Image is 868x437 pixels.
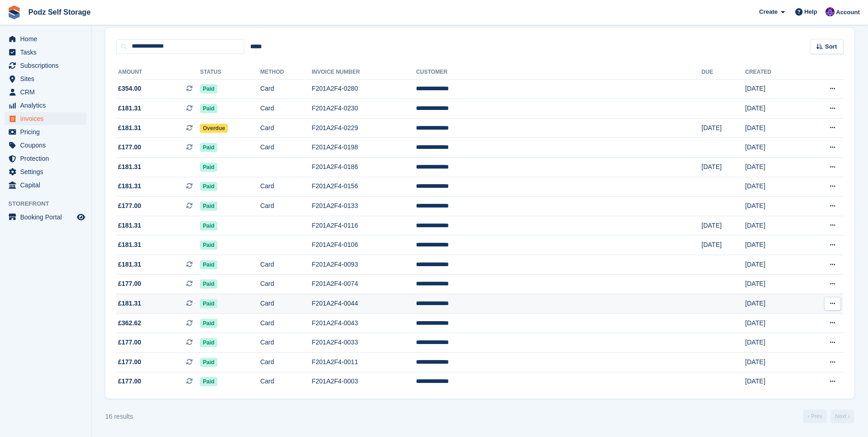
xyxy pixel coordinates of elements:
[118,84,141,93] span: £354.00
[312,235,416,255] td: F201A2F4-0106
[33,170,176,199] div: It's urgent and stopping me from doing my work.
[105,412,133,421] div: 16 results
[801,410,856,423] nav: Page
[260,79,312,99] td: Card
[40,176,168,194] div: It's urgent and stopping me from doing my work.
[15,246,50,252] div: Fin • 5m ago
[200,240,217,250] span: Paid
[745,255,802,275] td: [DATE]
[20,211,75,224] span: Booking Portal
[7,207,150,245] div: Understood! We'll connect you with the support team, and they'll get back to you as quickly as po...
[200,182,217,191] span: Paid
[5,86,86,98] a: menu
[118,299,141,308] span: £181.31
[118,104,141,113] span: £181.31
[118,279,141,289] span: £177.00
[5,59,86,72] a: menu
[260,197,312,216] td: Card
[5,179,86,191] a: menu
[701,65,745,80] th: Due
[312,372,416,391] td: F201A2F4-0003
[701,235,745,255] td: [DATE]
[701,118,745,138] td: [DATE]
[312,177,416,197] td: F201A2F4-0156
[312,118,416,138] td: F201A2F4-0229
[260,118,312,138] td: Card
[15,131,143,158] div: To help our team provide the best service, can you tell us how urgent your issue is?
[312,274,416,294] td: F201A2F4-0074
[7,207,176,265] div: Fin says…
[260,65,312,80] th: Method
[200,124,228,133] span: Overdue
[745,65,802,80] th: Created
[118,221,141,230] span: £181.31
[113,104,168,113] div: Get more help 👤
[260,274,312,294] td: Card
[25,5,94,20] a: Podz Self Storage
[54,273,61,280] img: Profile image for Brian
[8,199,91,208] span: Storefront
[745,118,802,138] td: [DATE]
[65,11,118,21] p: Under 15 minutes
[7,5,21,19] img: stora-icon-8386f47178a22dfd0bd8f6a31ec36ba5ce8667c1dd55bd0f319d3a0aa187defe.svg
[39,5,54,20] img: Profile image for Brian
[745,274,802,294] td: [DATE]
[312,158,416,177] td: F201A2F4-0186
[118,181,141,191] span: £181.31
[5,112,86,125] a: menu
[200,299,217,308] span: Paid
[312,79,416,99] td: F201A2F4-0280
[5,33,86,45] a: menu
[745,99,802,119] td: [DATE]
[260,372,312,391] td: Card
[745,197,802,216] td: [DATE]
[701,158,745,177] td: [DATE]
[29,300,36,307] button: Gif picker
[9,273,174,280] div: Waiting for a teammate
[161,4,177,20] div: Close
[5,139,86,152] a: menu
[118,338,141,347] span: £177.00
[20,33,75,45] span: Home
[745,333,802,353] td: [DATE]
[20,72,75,85] span: Sites
[200,202,217,211] span: Paid
[200,65,260,80] th: Status
[312,333,416,353] td: F201A2F4-0033
[5,99,86,112] a: menu
[825,7,835,16] img: Jawed Chowdhary
[118,357,141,367] span: £177.00
[20,139,75,152] span: Coupons
[312,138,416,158] td: F201A2F4-0198
[312,313,416,333] td: F201A2F4-0043
[260,177,312,197] td: Card
[260,333,312,353] td: Card
[260,294,312,314] td: Card
[7,126,150,164] div: To help our team provide the best service, can you tell us how urgent your issue is?
[200,143,217,152] span: Paid
[157,296,172,311] button: Send a message…
[7,170,176,207] div: Jawed says…
[836,8,860,17] span: Account
[20,46,75,59] span: Tasks
[5,72,86,85] a: menu
[20,59,75,72] span: Subscriptions
[118,201,141,211] span: £177.00
[20,179,75,191] span: Capital
[63,45,150,53] span: More in the Help Center
[43,300,51,307] button: Upload attachment
[200,163,217,172] span: Paid
[118,318,141,328] span: £362.62
[20,112,75,125] span: Invoices
[200,104,217,113] span: Paid
[118,240,141,250] span: £181.31
[28,38,175,60] a: More in the Help Center
[20,99,75,112] span: Analytics
[312,294,416,314] td: F201A2F4-0044
[7,126,176,171] div: Fin says…
[118,142,141,152] span: £177.00
[312,65,416,80] th: Invoice Number
[745,235,802,255] td: [DATE]
[312,99,416,119] td: F201A2F4-0230
[745,138,802,158] td: [DATE]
